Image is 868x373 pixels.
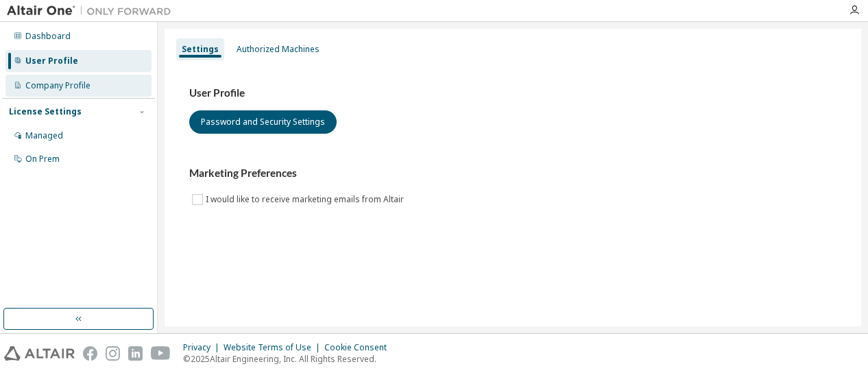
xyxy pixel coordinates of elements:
div: Cookie Consent [324,342,395,353]
label: I would like to receive marketing emails from Altair [206,191,407,208]
img: Altair One [7,4,178,18]
img: linkedin.svg [128,346,143,361]
div: Settings [182,44,219,55]
p: © 2025 Altair Engineering, Inc. All Rights Reserved. [183,353,395,365]
div: Authorized Machines [237,44,320,55]
div: Dashboard [25,31,71,42]
div: Managed [25,130,63,141]
div: User Profile [25,56,78,67]
button: Password and Security Settings [189,110,337,134]
img: instagram.svg [106,346,120,361]
img: facebook.svg [83,346,97,361]
div: Website Terms of Use [224,342,324,353]
h3: Marketing Preferences [189,167,836,180]
h3: User Profile [189,86,836,100]
img: altair_logo.svg [4,346,75,361]
div: License Settings [9,106,82,117]
img: youtube.svg [151,346,171,361]
div: On Prem [25,154,60,165]
div: Company Profile [25,80,91,91]
div: Privacy [183,342,224,353]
